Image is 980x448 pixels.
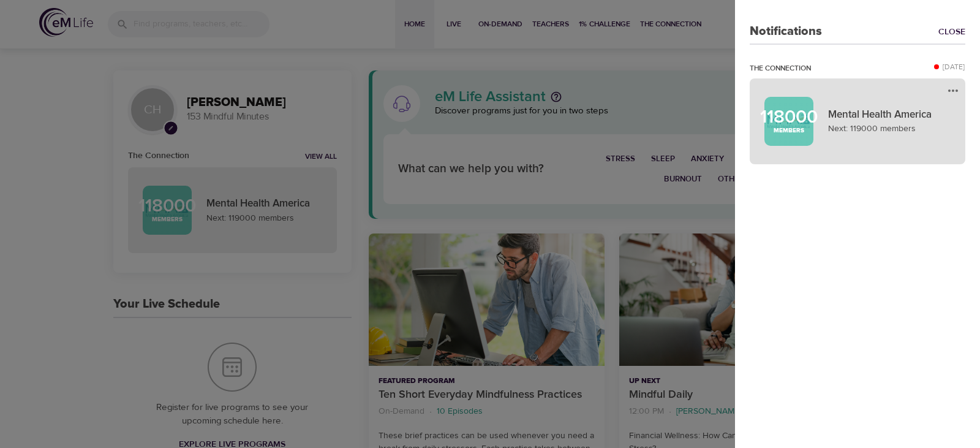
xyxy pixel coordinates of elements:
p: [DATE] [943,61,965,72]
p: Members [774,126,804,135]
button: more [944,82,962,100]
h3: Notifications [750,25,822,39]
a: Close [938,26,965,38]
p: 118000 [760,108,818,126]
p: Mental Health America [828,107,951,123]
p: Next: 119000 members [828,123,951,135]
p: The Connection [750,63,811,74]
